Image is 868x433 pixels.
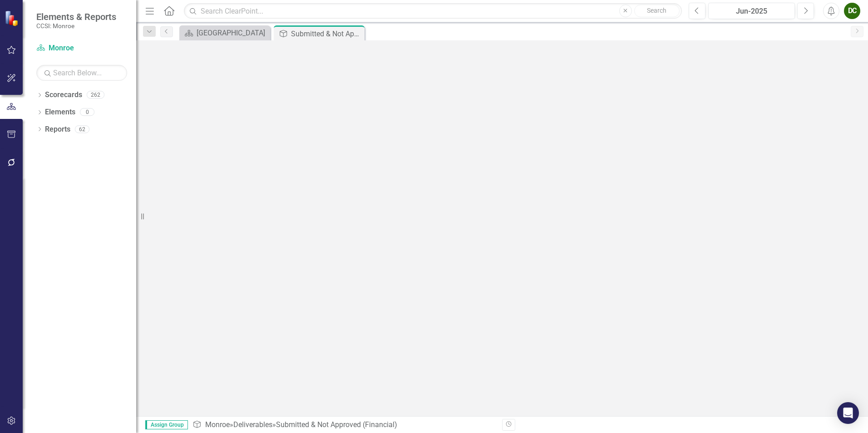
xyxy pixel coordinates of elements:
[4,10,21,27] img: ClearPoint Strategy
[182,27,268,39] a: [GEOGRAPHIC_DATA]
[192,420,495,430] div: » »
[197,27,268,39] div: [GEOGRAPHIC_DATA]
[36,22,116,30] small: CCSI: Monroe
[291,28,362,39] div: Submitted & Not Approved (Financial)
[36,11,116,22] span: Elements & Reports
[145,420,188,429] span: Assign Group
[837,402,859,424] div: Open Intercom Messenger
[45,107,75,118] a: Elements
[36,43,127,54] a: Monroe
[80,108,94,116] div: 0
[45,90,82,100] a: Scorecards
[184,3,682,19] input: Search ClearPoint...
[634,5,680,17] button: Search
[233,420,272,429] a: Deliverables
[205,420,230,429] a: Monroe
[711,6,792,17] div: Jun-2025
[647,7,666,14] span: Search
[36,65,127,81] input: Search Below...
[45,124,70,135] a: Reports
[708,3,795,19] button: Jun-2025
[276,420,397,429] div: Submitted & Not Approved (Financial)
[844,3,860,19] button: DC
[75,125,89,133] div: 62
[87,91,104,99] div: 262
